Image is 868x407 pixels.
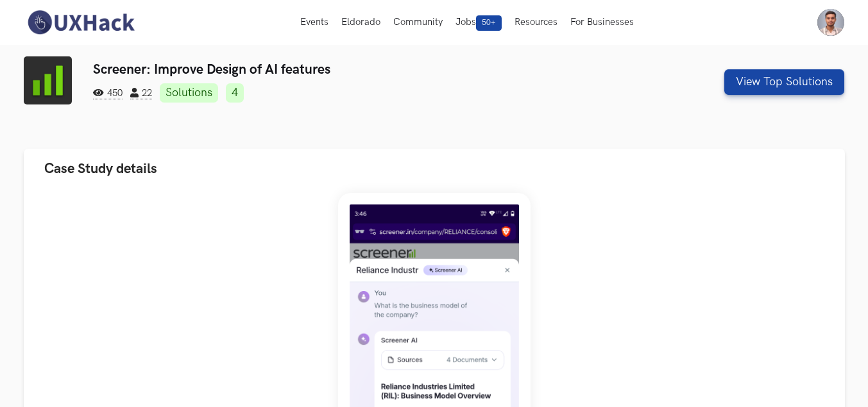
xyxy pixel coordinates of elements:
[24,149,845,189] button: Case Study details
[130,88,152,99] span: 22
[44,160,157,178] span: Case Study details
[817,9,844,36] img: Your profile pic
[724,69,844,95] button: View Top Solutions
[226,83,244,103] a: 4
[24,56,72,104] img: Screener logo
[160,83,218,103] a: Solutions
[93,88,123,99] span: 450
[93,62,636,78] h3: Screener: Improve Design of AI features
[24,9,138,36] img: UXHack-logo.png
[476,15,502,31] span: 50+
